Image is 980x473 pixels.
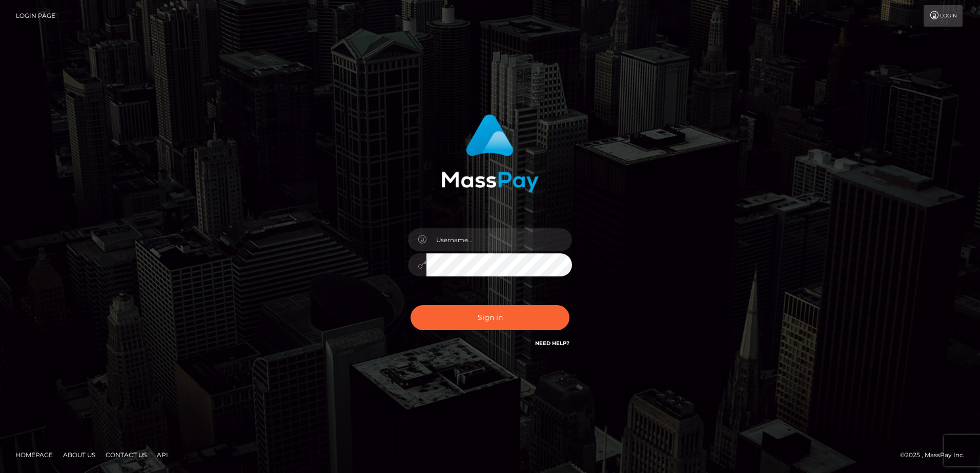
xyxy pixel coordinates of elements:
button: Sign in [411,305,569,330]
a: Login [924,5,963,27]
a: Homepage [11,447,57,463]
img: MassPay Login [441,114,539,192]
a: Need Help? [535,340,569,347]
div: © 2025 , MassPay Inc. [900,449,972,461]
a: Contact Us [101,447,151,463]
a: About Us [59,447,99,463]
input: Username... [426,228,572,251]
a: Login Page [16,5,55,27]
a: API [153,447,172,463]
